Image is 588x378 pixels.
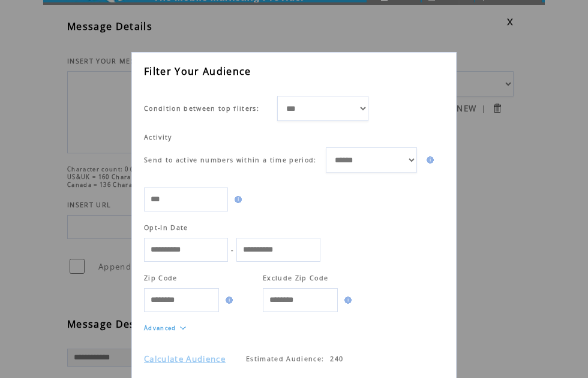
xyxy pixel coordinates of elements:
span: Condition between top filters: [144,104,259,113]
a: Advanced [144,324,176,332]
img: help.gif [341,297,352,304]
img: help.gif [231,196,242,203]
span: Activity [144,133,172,141]
span: Estimated Audience: [246,355,324,363]
span: Zip Code [144,274,178,282]
span: - [231,246,233,254]
span: 240 [330,355,343,363]
img: help.gif [222,297,233,304]
span: Exclude Zip Code [263,274,328,282]
span: Send to active numbers within a time period: [144,156,317,164]
span: Opt-In Date [144,223,188,232]
span: Filter Your Audience [144,65,251,78]
img: help.gif [423,156,434,164]
a: Calculate Audience [144,353,226,364]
